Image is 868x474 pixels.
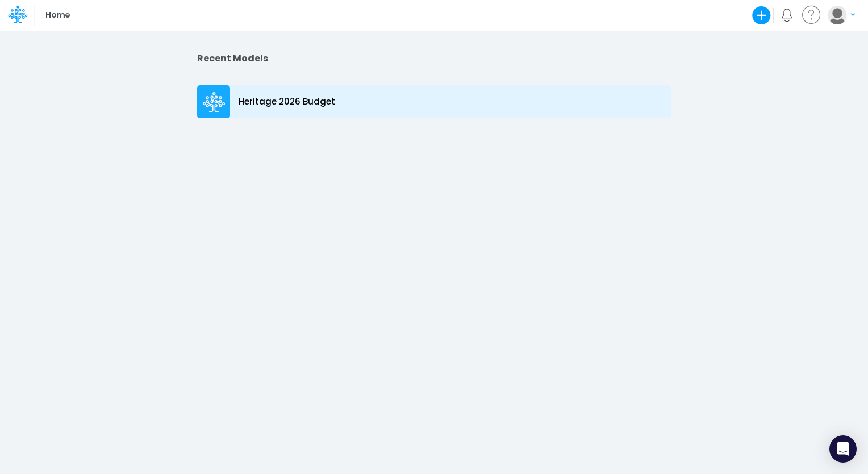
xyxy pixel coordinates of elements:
a: Notifications [781,9,794,22]
a: Heritage 2026 Budget [197,82,671,121]
div: Open Intercom Messenger [829,435,857,463]
p: Home [45,9,70,22]
h2: Recent Models [197,53,671,64]
p: Heritage 2026 Budget [239,95,335,109]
